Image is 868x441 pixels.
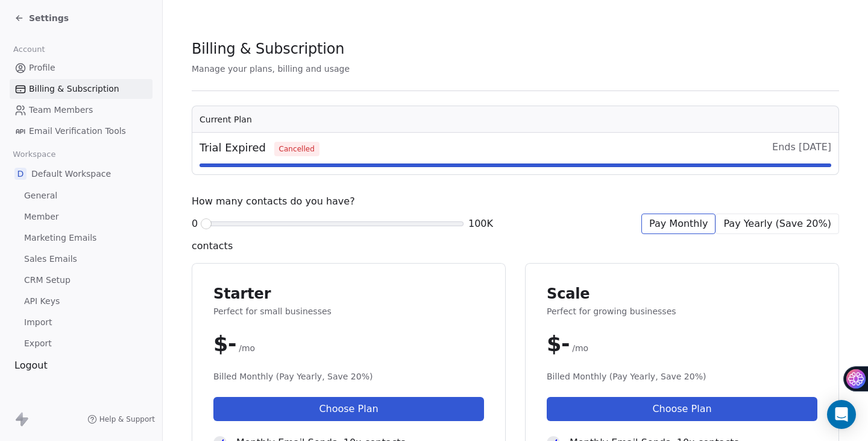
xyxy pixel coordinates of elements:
[29,83,119,95] span: Billing & Subscription
[547,305,817,317] span: Perfect for growing businesses
[24,232,96,244] span: Marketing Emails
[29,12,69,24] span: Settings
[10,270,153,290] a: CRM Setup
[24,253,77,265] span: Sales Emails
[547,397,817,421] button: Choose Plan
[14,168,27,180] span: D
[10,228,153,248] a: Marketing Emails
[24,189,57,202] span: General
[99,414,155,424] span: Help & Support
[24,274,71,287] span: CRM Setup
[87,414,155,424] a: Help & Support
[468,217,493,231] span: 100K
[547,285,817,303] span: Scale
[572,342,588,354] span: /mo
[10,313,153,332] a: Import
[8,145,61,163] span: Workspace
[547,370,817,382] span: Billed Monthly (Pay Yearly, Save 20%)
[772,140,831,156] span: Ends [DATE]
[10,186,153,206] a: General
[192,194,355,209] span: How many contacts do you have?
[827,400,856,429] div: Open Intercom Messenger
[200,140,319,156] span: Trial Expired
[213,305,484,317] span: Perfect for small businesses
[274,142,319,156] span: Cancelled
[192,40,344,58] span: Billing & Subscription
[192,64,350,74] span: Manage your plans, billing and usage
[649,217,708,231] span: Pay Monthly
[10,334,153,354] a: Export
[10,207,153,227] a: Member
[239,342,255,354] span: /mo
[31,168,111,180] span: Default Workspace
[10,249,153,269] a: Sales Emails
[24,295,60,308] span: API Keys
[192,106,838,133] th: Current Plan
[723,217,831,231] span: Pay Yearly (Save 20%)
[10,358,153,373] div: Logout
[8,40,50,59] span: Account
[24,316,52,329] span: Import
[192,217,198,231] span: 0
[213,370,484,382] span: Billed Monthly (Pay Yearly, Save 20%)
[10,79,153,99] a: Billing & Subscription
[10,121,153,141] a: Email Verification Tools
[24,211,59,223] span: Member
[213,397,484,421] button: Choose Plan
[213,285,484,303] span: Starter
[29,104,93,116] span: Team Members
[14,12,69,24] a: Settings
[192,239,233,253] span: contacts
[10,100,153,120] a: Team Members
[10,58,153,78] a: Profile
[213,332,236,356] span: $ -
[29,125,126,138] span: Email Verification Tools
[24,337,52,350] span: Export
[29,62,55,74] span: Profile
[10,291,153,311] a: API Keys
[547,332,570,356] span: $ -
